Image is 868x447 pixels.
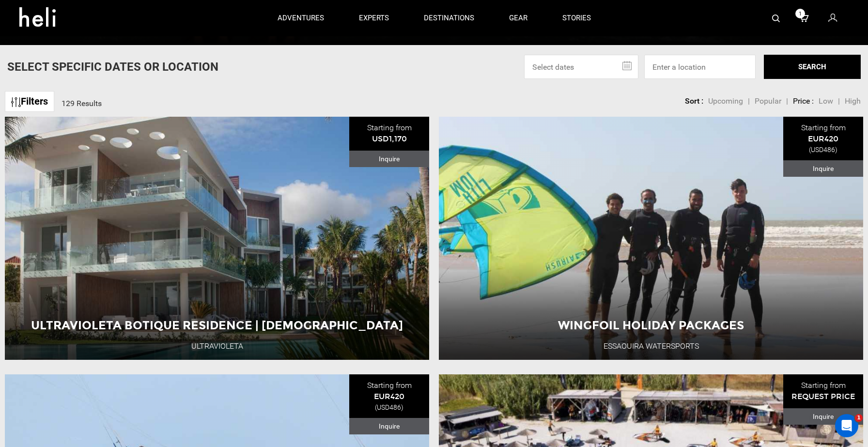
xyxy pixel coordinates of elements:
[755,96,781,106] span: Popular
[786,96,788,107] li: |
[644,55,756,79] input: Enter a location
[524,55,638,79] input: Select dates
[278,13,324,23] p: adventures
[359,13,389,23] p: experts
[7,59,218,75] p: Select Specific Dates Or Location
[819,96,833,106] span: Low
[424,13,474,23] p: destinations
[838,96,840,107] li: |
[795,9,805,18] span: 1
[685,96,703,107] li: Sort :
[793,96,814,107] li: Price :
[855,414,863,422] span: 1
[62,99,102,108] span: 129 Results
[845,96,861,106] span: High
[748,96,750,107] li: |
[772,15,780,22] img: search-bar-icon.svg
[11,97,21,107] img: btn-icon.svg
[835,414,858,437] iframe: Intercom live chat
[5,91,54,112] a: Filters
[764,55,861,79] button: SEARCH
[708,96,743,106] span: Upcoming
